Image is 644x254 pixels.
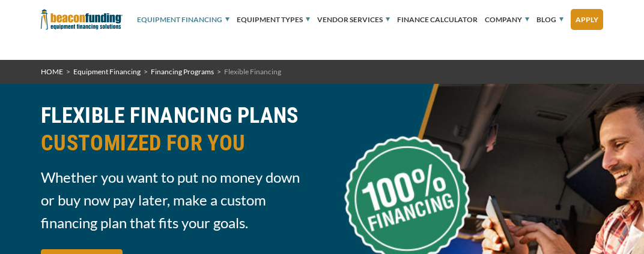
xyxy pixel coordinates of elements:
a: Apply [571,9,603,30]
a: Vendor Services [317,2,390,38]
h2: FLEXIBLE FINANCING PLANS [41,102,315,157]
span: Flexible Financing [224,67,281,76]
a: Blog [536,2,563,38]
a: Company [485,2,529,38]
span: Whether you want to put no money down or buy now pay later, make a custom financing plan that fit... [41,166,315,234]
a: HOME [41,67,63,76]
a: Financing Programs [151,67,214,76]
a: Equipment Types [237,2,310,38]
a: Equipment Financing [73,67,141,76]
span: CUSTOMIZED FOR YOU [41,129,315,157]
a: Finance Calculator [397,2,478,38]
a: Equipment Financing [137,2,229,38]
